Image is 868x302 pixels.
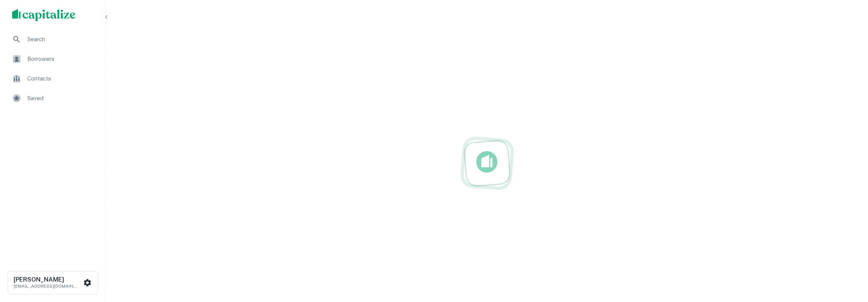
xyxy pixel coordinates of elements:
a: Search [6,30,100,48]
h6: [PERSON_NAME] [14,277,82,283]
span: Contacts [27,74,95,83]
span: Borrowers [27,54,95,63]
img: capitalize-logo.png [12,9,76,21]
p: [EMAIL_ADDRESS][DOMAIN_NAME] [14,283,82,290]
a: Borrowers [6,50,100,68]
a: Contacts [6,70,100,88]
a: Saved [6,89,100,107]
span: Saved [27,94,95,103]
button: [PERSON_NAME][EMAIL_ADDRESS][DOMAIN_NAME] [8,271,98,294]
span: Search [27,35,95,44]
